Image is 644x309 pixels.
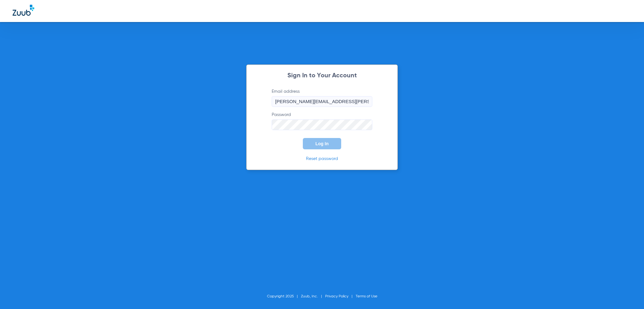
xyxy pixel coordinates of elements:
[306,157,338,161] a: Reset password
[272,88,372,107] label: Email address
[262,73,382,79] h2: Sign In to Your Account
[613,279,644,309] iframe: Chat Widget
[13,5,34,16] img: Zuub Logo
[303,138,341,149] button: Log In
[272,112,372,130] label: Password
[315,141,329,146] span: Log In
[267,293,301,300] li: Copyright 2025
[272,119,372,130] input: Password
[325,295,348,298] a: Privacy Policy
[301,293,325,300] li: Zuub, Inc.
[272,96,372,107] input: Email address
[356,295,377,298] a: Terms of Use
